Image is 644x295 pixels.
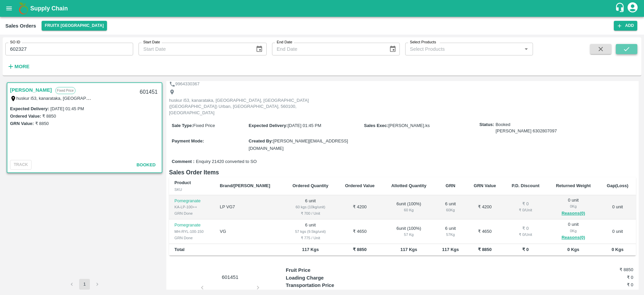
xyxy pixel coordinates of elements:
[614,21,637,31] button: Add
[17,2,30,15] img: logo
[337,195,383,220] td: ₹ 4200
[553,203,594,209] div: 0 Kg
[522,247,529,252] b: ₹ 0
[446,183,455,188] b: GRN
[174,180,191,185] b: Product
[277,40,292,45] label: End Date
[599,195,636,220] td: 0 unit
[599,219,636,244] td: 0 unit
[364,123,388,128] label: Sales Exec :
[478,247,492,252] b: ₹ 8850
[289,235,331,241] div: ₹ 775 / Unit
[388,231,429,238] div: 57 Kg
[5,61,31,72] button: More
[16,95,331,101] label: huskur i53, kanarataka, [GEOGRAPHIC_DATA], [GEOGRAPHIC_DATA] ([GEOGRAPHIC_DATA]) Urban, [GEOGRAPH...
[288,123,321,128] span: [DATE] 01:45 PM
[175,81,200,87] p: 9964330367
[1,1,17,16] button: open drawer
[10,114,41,119] label: Ordered Value:
[253,43,266,55] button: Choose date
[5,43,133,55] input: Enter SO ID
[205,273,255,281] p: 601451
[143,40,160,45] label: Start Date
[553,197,594,217] div: 0 unit
[479,122,494,128] label: Status:
[386,43,399,55] button: Choose date
[575,282,633,288] h6: ₹ 0
[388,201,429,213] div: 6 unit ( 100 %)
[391,183,426,188] b: Allotted Quantity
[172,123,193,128] label: Sale Type :
[50,106,84,111] label: [DATE] 01:45 PM
[42,114,56,119] label: ₹ 8850
[249,123,287,128] label: Expected Delivery :
[174,222,209,228] p: Pomegranate
[345,183,375,188] b: Ordered Value
[10,86,52,94] a: [PERSON_NAME]
[174,247,184,252] b: Total
[474,183,496,188] b: GRN Value
[410,40,436,45] label: Select Products
[509,231,542,238] div: ₹ 0 / Unit
[509,201,542,207] div: ₹ 0
[575,274,633,281] h6: ₹ 0
[289,228,331,235] div: 57 kgs (9.5kg/unit)
[174,235,209,241] div: GRN Done
[400,247,417,252] b: 117 Kgs
[556,183,591,188] b: Returned Weight
[440,225,461,238] div: 6 unit
[495,122,557,134] span: Booked
[509,207,542,213] div: ₹ 0 / Unit
[289,210,331,216] div: ₹ 700 / Unit
[137,162,156,167] span: Booked
[286,266,373,274] p: Fruit Price
[172,159,195,165] label: Comment :
[42,21,107,31] button: Select DC
[466,219,504,244] td: ₹ 4650
[196,159,257,165] span: Enquiry 21420 converted to SO
[442,247,459,252] b: 117 Kgs
[522,45,531,53] button: Open
[284,195,337,220] td: 6 unit
[55,87,75,94] p: Fixed Price
[284,219,337,244] td: 6 unit
[136,84,162,100] div: 601451
[174,198,209,204] p: Pomegranate
[214,195,284,220] td: LP VG7
[169,97,320,116] p: huskur i53, kanarataka, [GEOGRAPHIC_DATA], [GEOGRAPHIC_DATA] ([GEOGRAPHIC_DATA]) Urban, [GEOGRAPH...
[575,266,633,273] h6: ₹ 8850
[553,234,594,242] button: Reasons(0)
[220,183,270,188] b: Brand/[PERSON_NAME]
[289,204,331,210] div: 60 kgs (10kg/unit)
[286,274,373,282] p: Loading Charge
[440,207,461,213] div: 60 Kg
[440,231,461,238] div: 57 Kg
[612,247,624,252] b: 0 Kgs
[169,168,636,177] h6: Sales Order Items
[568,247,579,252] b: 0 Kgs
[174,186,209,193] div: SKU
[353,247,367,252] b: ₹ 8850
[174,204,209,210] div: KA-LP-100++
[139,43,250,55] input: Start Date
[407,45,520,53] input: Select Products
[302,247,319,252] b: 117 Kgs
[440,201,461,213] div: 6 unit
[388,123,430,128] span: [PERSON_NAME].ks
[30,5,68,12] b: Supply Chain
[388,207,429,213] div: 60 Kg
[272,43,384,55] input: End Date
[553,210,594,217] button: Reasons(0)
[79,279,90,290] button: page 1
[174,210,209,216] div: GRN Done
[292,183,328,188] b: Ordered Quantity
[388,225,429,238] div: 6 unit ( 100 %)
[14,64,30,69] strong: More
[615,2,627,14] div: customer-support
[509,225,542,232] div: ₹ 0
[466,195,504,220] td: ₹ 4200
[286,282,373,289] p: Transportation Price
[337,219,383,244] td: ₹ 4650
[193,123,215,128] span: Fixed Price
[495,128,557,134] div: [PERSON_NAME] 6302807097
